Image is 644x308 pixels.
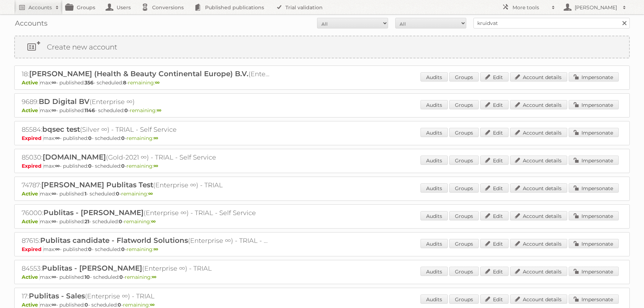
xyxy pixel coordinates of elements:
[52,79,56,86] strong: ∞
[420,294,448,304] a: Audits
[420,211,448,220] a: Audits
[480,100,509,109] a: Edit
[148,190,153,197] strong: ∞
[569,267,619,276] a: Impersonate
[569,239,619,248] a: Impersonate
[154,135,158,141] strong: ∞
[420,128,448,137] a: Audits
[55,163,60,169] strong: ∞
[420,239,448,248] a: Audits
[151,218,156,225] strong: ∞
[155,79,160,86] strong: ∞
[85,107,95,114] strong: 1146
[85,274,90,280] strong: 10
[55,135,60,141] strong: ∞
[39,97,90,106] span: BD Digital BV
[124,218,156,225] span: remaining:
[127,246,158,252] span: remaining:
[510,156,567,165] a: Account details
[121,163,125,169] strong: 0
[22,302,622,308] p: max: - published: - scheduled: -
[22,135,43,141] span: Expired
[449,239,479,248] a: Groups
[480,211,509,220] a: Edit
[510,294,567,304] a: Account details
[480,156,509,165] a: Edit
[85,218,89,225] strong: 21
[22,302,40,308] span: Active
[88,163,92,169] strong: 0
[52,302,56,308] strong: ∞
[42,264,142,272] span: Publitas - [PERSON_NAME]
[22,292,270,301] h2: 17: (Enterprise ∞) - TRIAL
[29,69,248,78] span: [PERSON_NAME] (Health & Beauty Continental Europe) B.V.
[22,153,270,162] h2: 85030: (Gold-2021 ∞) - TRIAL - Self Service
[43,208,144,217] span: Publitas - [PERSON_NAME]
[124,107,128,114] strong: 0
[480,294,509,304] a: Edit
[449,156,479,165] a: Groups
[22,274,622,280] p: max: - published: - scheduled: -
[52,274,56,280] strong: ∞
[88,246,92,252] strong: 0
[569,128,619,137] a: Impersonate
[569,72,619,82] a: Impersonate
[157,107,161,114] strong: ∞
[569,294,619,304] a: Impersonate
[480,183,509,193] a: Edit
[22,218,622,225] p: max: - published: - scheduled: -
[123,79,126,86] strong: 8
[569,211,619,220] a: Impersonate
[480,128,509,137] a: Edit
[510,100,567,109] a: Account details
[52,107,56,114] strong: ∞
[22,107,622,114] p: max: - published: - scheduled: -
[128,79,160,86] span: remaining:
[449,100,479,109] a: Groups
[22,69,270,79] h2: 18: (Enterprise ∞)
[22,218,40,225] span: Active
[420,183,448,193] a: Audits
[125,274,156,280] span: remaining:
[22,246,43,252] span: Expired
[420,72,448,82] a: Audits
[123,302,155,308] span: remaining:
[420,100,448,109] a: Audits
[121,246,125,252] strong: 0
[22,246,622,252] p: max: - published: - scheduled: -
[22,125,270,134] h2: 85584: (Silver ∞) - TRIAL - Self Service
[22,181,270,190] h2: 74787: (Enterprise ∞) - TRIAL
[119,274,123,280] strong: 0
[449,183,479,193] a: Groups
[121,190,153,197] span: remaining:
[569,156,619,165] a: Impersonate
[150,302,155,308] strong: ∞
[85,79,93,86] strong: 356
[22,190,622,197] p: max: - published: - scheduled: -
[420,156,448,165] a: Audits
[41,181,153,189] span: [PERSON_NAME] Publitas Test
[449,211,479,220] a: Groups
[22,208,270,218] h2: 76000: (Enterprise ∞) - TRIAL - Self Service
[22,274,40,280] span: Active
[510,128,567,137] a: Account details
[22,97,270,106] h2: 9689: (Enterprise ∞)
[154,163,158,169] strong: ∞
[88,135,92,141] strong: 0
[154,246,158,252] strong: ∞
[510,72,567,82] a: Account details
[480,72,509,82] a: Edit
[29,292,85,300] span: Publitas - Sales
[22,135,622,141] p: max: - published: - scheduled: -
[121,135,125,141] strong: 0
[152,274,156,280] strong: ∞
[22,107,40,114] span: Active
[22,163,43,169] span: Expired
[569,183,619,193] a: Impersonate
[52,218,56,225] strong: ∞
[52,190,56,197] strong: ∞
[512,4,548,11] h2: More tools
[127,163,158,169] span: remaining:
[15,36,629,58] a: Create new account
[573,4,619,11] h2: [PERSON_NAME]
